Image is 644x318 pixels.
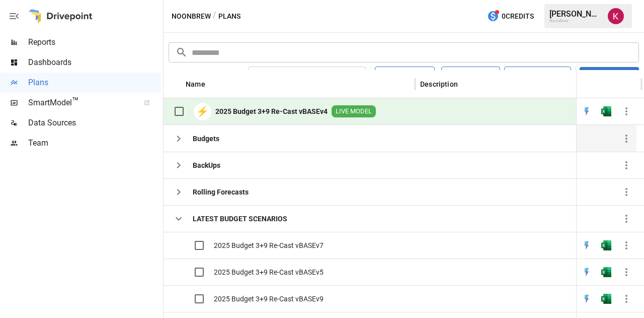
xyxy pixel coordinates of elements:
b: 2025 Budget 3+9 Re-Cast vBASEv4 [215,106,328,116]
span: 2025 Budget 3+9 Re-Cast vBASEv5 [214,267,324,277]
div: Open in Quick Edit [582,267,592,277]
button: Sort [622,77,636,91]
span: Plans [28,77,161,89]
b: Rolling Forecasts [193,187,249,197]
div: Open in Excel [601,294,611,304]
button: [DATE] – [DATE] [248,67,366,85]
img: quick-edit-flash.b8aec18c.svg [582,240,592,250]
button: Add Folder [504,67,571,85]
img: excel-icon.76473adf.svg [601,106,611,116]
div: Name [186,80,205,88]
div: Open in Excel [601,267,611,277]
div: Open in Excel [601,106,611,116]
button: New Plan [580,67,639,84]
b: BackUps [193,160,220,170]
div: Open in Quick Edit [582,106,592,116]
span: Reports [28,36,161,48]
span: Data Sources [28,117,161,129]
button: Description column menu [575,77,589,91]
img: excel-icon.76473adf.svg [601,240,611,250]
img: Kyle Kim [608,8,624,24]
div: NoonBrew [549,19,602,23]
span: 0 Credits [502,10,534,23]
button: Kyle Kim [602,2,630,30]
button: Columns [441,67,500,85]
img: quick-edit-flash.b8aec18c.svg [582,294,592,304]
span: Dashboards [28,56,161,69]
div: / [213,10,216,23]
button: Visualize [375,67,435,85]
div: Open in Quick Edit [582,240,592,250]
div: Open in Excel [601,240,611,250]
span: Team [28,137,161,149]
button: Sort [206,77,220,91]
span: 2025 Budget 3+9 Re-Cast vBASEv9 [214,294,324,304]
span: SmartModel [28,97,133,109]
img: quick-edit-flash.b8aec18c.svg [582,267,592,277]
img: excel-icon.76473adf.svg [601,294,611,304]
span: 2025 Budget 3+9 Re-Cast vBASEv7 [214,240,324,250]
b: Budgets [193,134,219,144]
button: NoonBrew [172,10,211,23]
span: ™ [72,95,79,108]
span: LIVE MODEL [332,107,376,116]
button: 0Credits [483,7,538,26]
img: excel-icon.76473adf.svg [601,267,611,277]
button: Sort [459,77,473,91]
div: [PERSON_NAME] [549,9,602,19]
b: LATEST BUDGET SCENARIOS [193,214,287,224]
div: ⚡ [194,103,211,120]
img: quick-edit-flash.b8aec18c.svg [582,106,592,116]
div: Open in Quick Edit [582,294,592,304]
div: Description [420,80,458,88]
